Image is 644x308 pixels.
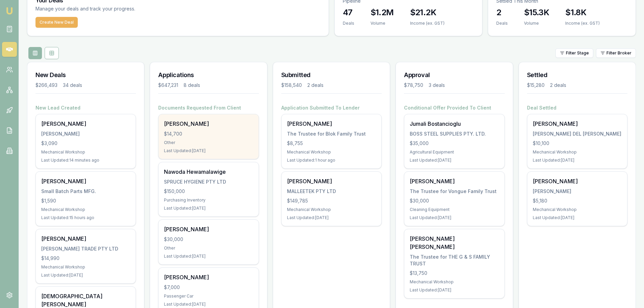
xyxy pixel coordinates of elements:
div: $78,750 [404,82,423,89]
div: [PERSON_NAME] [164,273,253,281]
div: [PERSON_NAME] [PERSON_NAME] [410,235,499,251]
div: [PERSON_NAME] [533,177,622,185]
div: $30,000 [164,236,253,243]
div: Last Updated: [DATE] [41,273,130,278]
div: 34 deals [63,82,82,89]
div: The Trustee for THE G & S FAMILY TRUST [410,254,499,267]
div: $35,000 [410,140,499,147]
h3: Submitted [281,70,382,80]
div: [PERSON_NAME] DEL [PERSON_NAME] [533,131,622,137]
div: Mechanical Workshop [533,149,622,155]
h3: $1.2M [371,7,394,18]
div: $150,000 [164,188,253,195]
div: [PERSON_NAME] [41,177,130,185]
div: Last Updated: [DATE] [287,215,376,220]
div: The Trustee for Vongue Family Trust [410,188,499,195]
div: $30,000 [410,197,499,204]
div: $3,090 [41,140,130,147]
button: Create New Deal [35,17,78,28]
div: Mechanical Workshop [287,149,376,155]
div: Last Updated: 14 minutes ago [41,158,130,163]
div: $149,785 [287,197,376,204]
h3: $15.3K [524,7,549,18]
div: Last Updated: [DATE] [533,158,622,163]
div: Nawoda Hewamalawige [164,168,253,176]
div: Mechanical Workshop [287,207,376,212]
h3: $21.2K [410,7,445,18]
div: [PERSON_NAME] [164,225,253,233]
div: Mechanical Workshop [533,207,622,212]
div: Last Updated: [DATE] [410,287,499,293]
div: $647,231 [158,82,178,89]
div: SPRUCE HYGIENE PTY LTD [164,179,253,185]
div: [PERSON_NAME] [287,177,376,185]
div: Passenger Car [164,293,253,299]
h3: 47 [343,7,354,18]
div: Last Updated: [DATE] [410,158,499,163]
div: Agricultural Equipment [410,149,499,155]
div: $7,000 [164,284,253,291]
div: Last Updated: 15 hours ago [41,215,130,220]
div: Mechanical Workshop [41,149,130,155]
div: [PERSON_NAME] [41,120,130,128]
div: Last Updated: [DATE] [533,215,622,220]
div: Other [164,140,253,145]
div: $15,280 [527,82,545,89]
h3: New Deals [35,70,136,80]
div: $5,180 [533,197,622,204]
div: $14,700 [164,131,253,137]
div: $8,755 [287,140,376,147]
span: Filter Broker [606,50,631,56]
div: $1,590 [41,197,130,204]
button: Filter Broker [596,48,636,58]
h3: Settled [527,70,627,80]
h3: $1.8K [565,7,600,18]
h4: New Lead Created [35,104,136,111]
div: Other [164,245,253,251]
div: Income (ex. GST) [410,21,445,26]
h3: Approval [404,70,504,80]
h3: 2 [496,7,508,18]
div: BOSS STEEL SUPPLIES PTY. LTD. [410,131,499,137]
div: 8 deals [184,82,200,89]
h4: Deal Settled [527,104,627,111]
div: [PERSON_NAME] [41,235,130,243]
span: Filter Stage [566,50,589,56]
div: Volume [524,21,549,26]
div: Small Batch Parts MFG. [41,188,130,195]
div: Last Updated: [DATE] [164,302,253,307]
div: $10,100 [533,140,622,147]
div: [PERSON_NAME] [533,120,622,128]
div: Mechanical Workshop [410,279,499,285]
div: [PERSON_NAME] [287,120,376,128]
div: The Trustee for Blok Family Trust [287,131,376,137]
p: Manage your deals and track your progress. [35,5,209,13]
div: MALLEETEK PTY LTD [287,188,376,195]
div: [PERSON_NAME] [41,131,130,137]
h4: Documents Requested From Client [158,104,259,111]
div: 3 deals [429,82,445,89]
div: Cleaning Equipment [410,207,499,212]
div: Deals [343,21,354,26]
h4: Application Submitted To Lender [281,104,382,111]
div: Jumali Bostancioglu [410,120,499,128]
div: $14,990 [41,255,130,262]
div: Purchasing Inventory [164,197,253,203]
div: Deals [496,21,508,26]
div: Volume [371,21,394,26]
div: Last Updated: [DATE] [164,206,253,211]
div: Last Updated: [DATE] [164,254,253,259]
h4: Conditional Offer Provided To Client [404,104,504,111]
div: [PERSON_NAME] TRADE PTY LTD [41,245,130,252]
div: Last Updated: [DATE] [164,148,253,153]
div: [PERSON_NAME] [164,120,253,128]
div: Income (ex. GST) [565,21,600,26]
button: Filter Stage [555,48,593,58]
div: 2 deals [550,82,566,89]
div: [PERSON_NAME] [410,177,499,185]
div: [PERSON_NAME] [533,188,622,195]
div: 2 deals [307,82,324,89]
h3: Applications [158,70,259,80]
div: $13,750 [410,270,499,277]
